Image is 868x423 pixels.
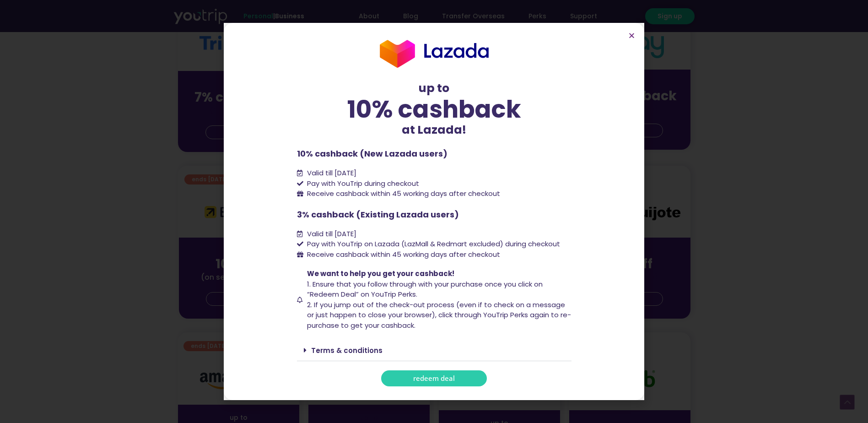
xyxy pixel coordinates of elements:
[305,229,356,239] span: Valid till [DATE]
[297,97,571,121] div: 10% cashback
[628,32,635,39] a: Close
[305,249,500,260] span: Receive cashback within 45 working days after checkout
[413,375,455,382] span: redeem deal
[381,370,487,386] a: redeem deal
[297,340,571,361] div: Terms & conditions
[297,80,571,138] div: up to at Lazada!
[307,269,454,278] span: We want to help you get your cashback!
[307,279,543,299] span: 1. Ensure that you follow through with your purchase once you click on “Redeem Deal” on YouTrip P...
[297,147,571,160] p: 10% cashback (New Lazada users)
[305,179,419,189] span: Pay with YouTrip during checkout
[305,168,356,179] span: Valid till [DATE]
[307,300,571,330] span: 2. If you jump out of the check-out process (even if to check on a message or just happen to clos...
[305,189,500,199] span: Receive cashback within 45 working days after checkout
[297,208,571,221] p: 3% cashback (Existing Lazada users)
[311,346,383,355] a: Terms & conditions
[305,239,560,249] span: Pay with YouTrip on Lazada (LazMall & Redmart excluded) during checkout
